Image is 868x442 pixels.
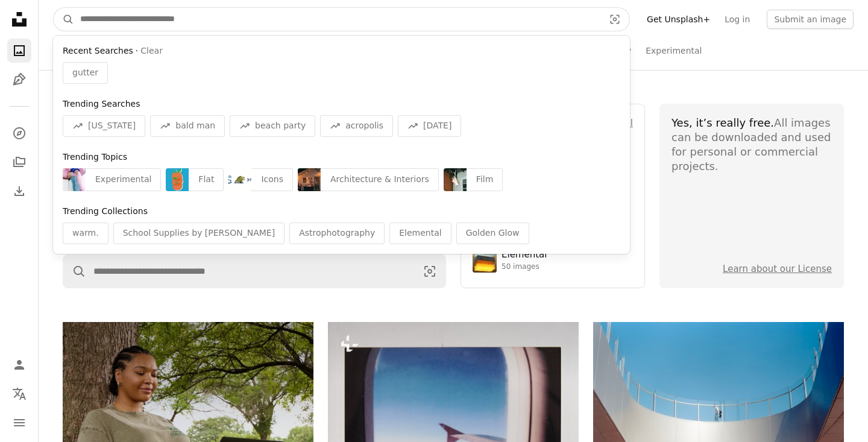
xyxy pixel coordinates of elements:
img: vector-1758151882102-79a5675d7b16 [228,168,251,191]
button: Search Unsplash [54,8,74,31]
button: Language [7,382,31,406]
span: Trending Topics [63,152,127,162]
a: Modern architecture with a person on a balcony [593,400,844,411]
div: Architecture & Interiors [321,168,439,191]
img: premium_photo-1751985761161-8a269d884c29 [473,248,497,273]
a: Elemental50 images [473,248,633,273]
span: Yes, it’s really free. [671,116,774,129]
div: Icons [251,168,293,191]
a: Get Unsplash+ [640,10,717,29]
img: premium_photo-1758726036920-6b93c720289d [63,168,86,191]
div: · [63,45,620,57]
a: Log in / Sign up [7,353,31,377]
div: Astrophotography [289,223,385,244]
div: Elemental [389,223,451,244]
a: Home — Unsplash [7,7,31,34]
div: Golden Glow [456,223,529,244]
span: gutter [72,67,98,79]
div: Film [467,168,503,191]
span: acropolis [345,120,383,132]
img: premium_vector-1758290608555-c7d8f56222fa [166,168,189,191]
span: [DATE] [423,120,451,132]
button: Visual search [414,255,445,288]
div: Elemental [502,249,547,261]
a: Experimental [646,31,702,70]
a: Golden Glow40 images [473,140,633,164]
button: Visual search [600,8,629,31]
a: Illustrations [7,68,31,92]
div: 50 images [502,262,547,272]
a: End of Summer50 images [473,212,633,236]
span: beach party [255,120,306,132]
div: Flat [189,168,224,191]
span: Trending Collections [63,206,148,216]
span: bald man [175,120,215,132]
form: Find visuals sitewide [53,7,630,31]
img: premium_photo-1664457241825-600243040ef5 [444,168,467,191]
button: Submit an image [767,10,854,29]
div: warm. [63,223,108,244]
a: Learn about our License [723,264,832,274]
span: [US_STATE] [88,120,136,132]
div: All images can be downloaded and used for personal or commercial projects. [671,116,832,174]
a: Explore [7,121,31,145]
button: Search Unsplash [63,255,86,288]
a: Photos [7,39,31,63]
a: Log in [717,10,757,29]
a: Download History [7,179,31,203]
img: premium_photo-1686167978316-e075293442bf [298,168,321,191]
a: Cheers Society58 images [473,176,633,200]
button: Clear [140,45,163,57]
a: Collections [7,150,31,174]
div: School Supplies by [PERSON_NAME] [113,223,285,244]
span: Recent Searches [63,45,133,57]
button: Menu [7,411,31,435]
span: Trending Searches [63,99,140,109]
form: Find visuals sitewide [63,254,446,288]
div: Experimental [86,168,161,191]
